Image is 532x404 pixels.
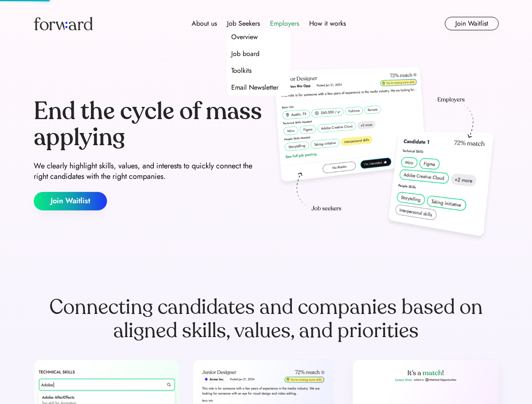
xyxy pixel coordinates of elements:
[231,32,258,42] div: Overview
[231,66,251,76] div: Toolkits
[445,17,499,30] button: Join Waitlist
[227,19,260,29] div: Job Seekers
[34,161,263,182] div: We clearly highlight skills, values, and interests to quickly connect the right candidates with t...
[34,17,93,30] img: Forward logo
[270,19,299,29] div: Employers
[270,64,499,245] img: hero-image.png
[231,82,278,93] div: Email Newsletter
[192,19,217,29] div: About us
[34,192,107,210] button: Join Waitlist
[34,295,499,343] div: Connecting candidates and companies based on aligned skills, values, and priorities
[231,49,259,59] div: Job board
[309,19,346,29] div: How it works
[34,98,263,150] div: End the cycle of mass applying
